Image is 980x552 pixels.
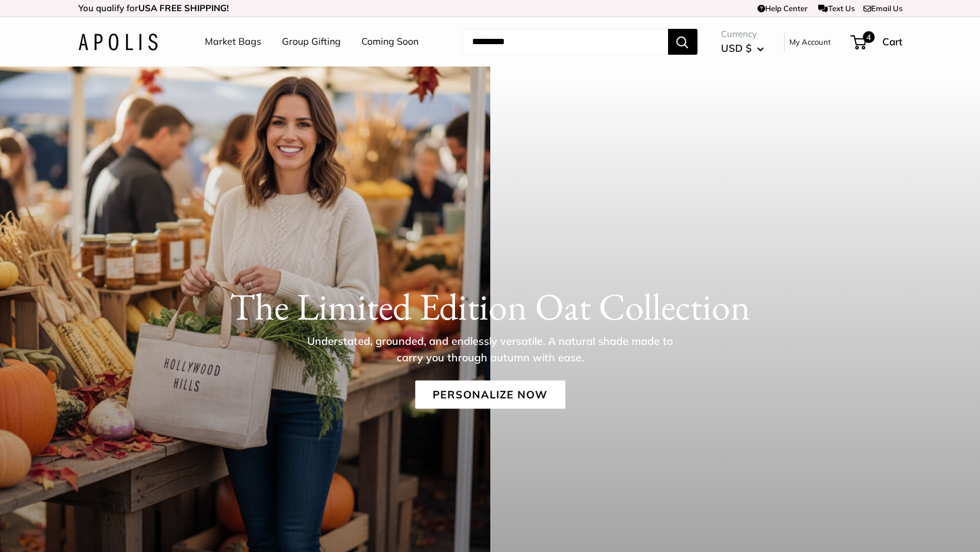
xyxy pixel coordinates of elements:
[721,39,764,58] button: USD $
[463,29,668,55] input: Search...
[862,31,874,43] span: 4
[721,26,764,42] span: Currency
[721,42,752,54] span: USD $
[863,4,902,13] a: Email Us
[78,34,158,51] img: Apolis
[282,33,341,51] a: Group Gifting
[361,33,418,51] a: Coming Soon
[205,33,261,51] a: Market Bags
[882,35,902,48] span: Cart
[138,2,229,14] strong: USA FREE SHIPPING!
[668,29,697,55] button: Search
[299,333,682,366] p: Understated, grounded, and endlessly versatile. A natural shade made to carry you through autumn ...
[78,284,902,329] h1: The Limited Edition Oat Collection
[818,4,854,13] a: Text Us
[852,32,902,51] a: 4 Cart
[758,4,808,13] a: Help Center
[415,381,565,409] a: Personalize Now
[789,35,831,49] a: My Account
